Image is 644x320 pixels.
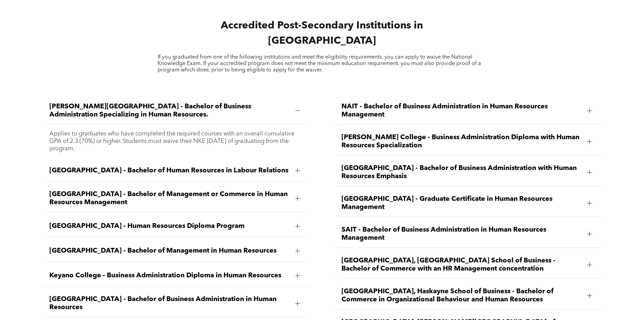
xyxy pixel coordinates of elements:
span: [GEOGRAPHIC_DATA], [GEOGRAPHIC_DATA] School of Business - Bachelor of Commerce with an HR Managem... [341,257,582,273]
span: [GEOGRAPHIC_DATA], Haskayne School of Business - Bachelor of Commerce in Organizational Behaviour... [341,287,582,304]
span: [GEOGRAPHIC_DATA] - Bachelor of Human Resources in Labour Relations [49,167,290,175]
span: [GEOGRAPHIC_DATA] - Bachelor of Management in Human Resources [49,247,290,255]
span: [PERSON_NAME][GEOGRAPHIC_DATA] - Bachelor of Business Administration Specializing in Human Resour... [49,103,290,119]
span: [GEOGRAPHIC_DATA] - Graduate Certificate in Human Resources Management [341,195,582,211]
p: Applies to graduates who have completed the required courses with an overall cumulative GPA of 2.... [49,130,303,152]
span: Keyano College - Business Administration Diploma in Human Resources [49,272,290,280]
span: [GEOGRAPHIC_DATA] - Bachelor of Business Administration in Human Resources [49,295,290,312]
span: Accredited Post-Secondary Institutions in [GEOGRAPHIC_DATA] [221,21,423,46]
span: [PERSON_NAME] College - Business Administration Diploma with Human Resources Specialization [341,133,582,150]
span: NAIT - Bachelor of Business Administration in Human Resources Management [341,103,582,119]
span: [GEOGRAPHIC_DATA] - Bachelor of Management or Commerce in Human Resources Management [49,190,290,207]
span: [GEOGRAPHIC_DATA] - Human Resources Diploma Program [49,222,290,230]
span: SAIT - Bachelor of Business Administration in Human Resources Management [341,226,582,242]
span: If you graduated from one of the following institutions and meet the eligibility requirements, yo... [158,55,481,73]
span: [GEOGRAPHIC_DATA] - Bachelor of Business Administration with Human Resources Emphasis [341,164,582,180]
